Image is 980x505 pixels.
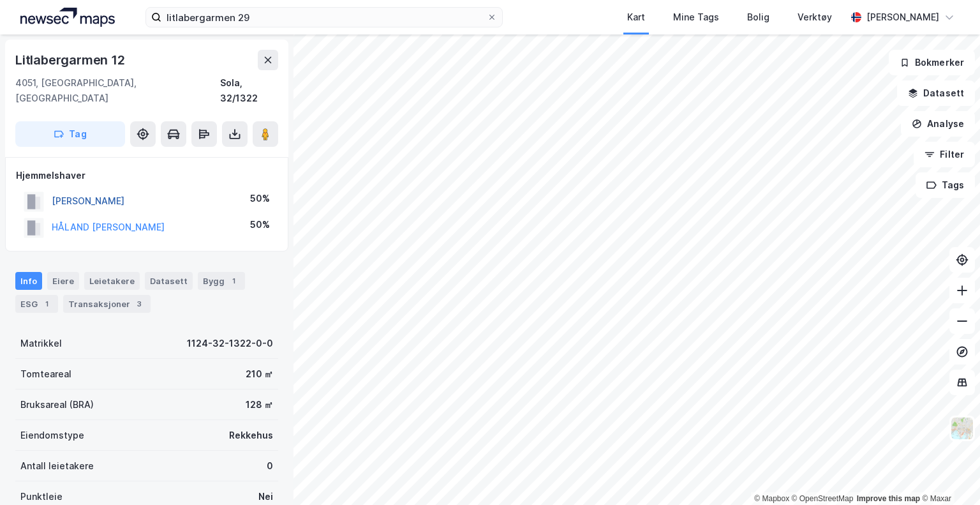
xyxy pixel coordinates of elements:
[40,298,53,310] div: 1
[950,416,974,441] img: Z
[15,75,220,106] div: 4051, [GEOGRAPHIC_DATA], [GEOGRAPHIC_DATA]
[227,275,240,287] div: 1
[187,336,273,351] div: 1124-32-1322-0-0
[145,272,193,290] div: Datasett
[220,75,278,106] div: Sola, 32/1322
[133,298,145,310] div: 3
[20,428,84,443] div: Eiendomstype
[246,397,273,412] div: 128 ㎡
[916,172,975,198] button: Tags
[20,397,94,412] div: Bruksareal (BRA)
[250,191,270,206] div: 50%
[47,272,79,290] div: Eiere
[246,366,273,382] div: 210 ㎡
[916,444,980,505] iframe: Chat Widget
[747,10,769,25] div: Bolig
[673,10,719,25] div: Mine Tags
[16,168,278,183] div: Hjemmelshaver
[229,428,273,443] div: Rekkehus
[15,121,125,147] button: Tag
[20,489,63,504] div: Punktleie
[258,489,273,504] div: Nei
[267,458,273,474] div: 0
[916,444,980,505] div: Kontrollprogram for chat
[15,272,42,290] div: Info
[84,272,140,290] div: Leietakere
[889,50,975,75] button: Bokmerker
[897,80,975,106] button: Datasett
[792,494,854,503] a: OpenStreetMap
[20,458,94,474] div: Antall leietakere
[20,336,62,351] div: Matrikkel
[198,272,245,290] div: Bygg
[754,494,789,503] a: Mapbox
[857,494,920,503] a: Improve this map
[20,366,71,382] div: Tomteareal
[15,295,58,313] div: ESG
[63,295,151,313] div: Transaksjoner
[20,8,115,27] img: logo.a4113a55bc3d86da70a041830d287a7e.svg
[250,217,270,232] div: 50%
[914,142,975,167] button: Filter
[901,111,975,137] button: Analyse
[15,50,128,70] div: Litlabergarmen 12
[798,10,832,25] div: Verktøy
[161,8,487,27] input: Søk på adresse, matrikkel, gårdeiere, leietakere eller personer
[866,10,939,25] div: [PERSON_NAME]
[627,10,645,25] div: Kart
